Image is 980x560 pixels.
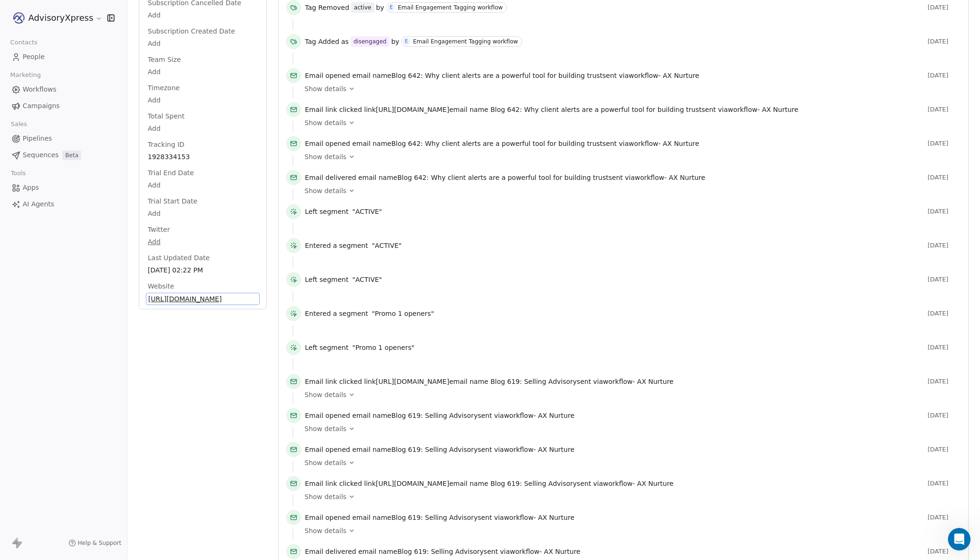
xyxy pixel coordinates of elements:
[148,265,258,275] span: [DATE] 02:22 PM
[34,146,88,156] div: [PERSON_NAME]
[304,152,954,161] a: Show details
[304,492,346,501] span: Show details
[376,378,449,385] span: [URL][DOMAIN_NAME]
[305,479,674,488] span: link email name sent via workflow -
[7,117,31,131] span: Sales
[304,458,346,467] span: Show details
[305,309,368,318] span: Entered a segment
[11,207,30,226] img: Profile image for Mrinal
[376,480,449,487] span: [URL][DOMAIN_NAME]
[34,76,88,86] div: [PERSON_NAME]
[31,42,67,51] div: Swipe One
[304,84,954,93] a: Show details
[304,118,954,127] a: Show details
[34,277,90,285] span: Perfect, thanks :)
[305,139,699,148] span: email name sent via workflow -
[28,12,93,24] span: AdvisoryXpress
[663,140,699,147] span: AX Nurture
[397,174,608,181] span: Blog 642: Why client alerts are a powerful tool for building trust
[372,241,402,250] span: "ACTIVE"
[352,207,382,216] span: "ACTIVE"
[11,102,30,121] img: Profile image for Siddarth
[637,480,674,487] span: AX Nurture
[7,166,30,180] span: Tools
[148,39,258,48] span: Add
[762,106,798,113] span: AX Nurture
[76,318,112,325] span: Messages
[305,548,356,555] span: Email delivered
[8,147,119,163] a: SequencesBeta
[376,106,449,113] span: [URL][DOMAIN_NAME]
[304,186,954,195] a: Show details
[304,118,346,127] span: Show details
[304,424,346,433] span: Show details
[146,196,199,206] span: Trial Start Date
[146,281,176,291] span: Website
[146,168,196,178] span: Trial End Date
[90,111,117,121] div: • [DATE]
[304,186,346,195] span: Show details
[538,412,574,419] span: AX Nurture
[148,95,258,105] span: Add
[305,378,362,385] span: Email link clicked
[68,539,121,547] a: Help & Support
[305,514,350,521] span: Email opened
[928,412,961,419] span: [DATE]
[413,38,518,45] div: Email Engagement Tagging workflow
[354,37,387,46] div: disengaged
[70,4,121,20] h1: Messages
[23,101,59,111] span: Campaigns
[23,134,52,144] span: Pipelines
[305,71,699,80] span: email name sent via workflow -
[8,98,119,114] a: Campaigns
[148,209,258,218] span: Add
[8,49,119,65] a: People
[397,548,484,555] span: Blog 619: Selling Advisory
[305,446,350,453] span: Email opened
[928,480,961,487] span: [DATE]
[68,42,95,51] div: • 3h ago
[146,225,172,234] span: Twitter
[43,266,145,285] button: Send us a message
[304,84,346,93] span: Show details
[90,146,117,156] div: • [DATE]
[305,343,348,352] span: Left segment
[354,3,372,12] div: active
[148,294,257,304] span: [URL][DOMAIN_NAME]
[23,183,39,193] span: Apps
[90,286,117,296] div: • [DATE]
[304,152,346,161] span: Show details
[146,26,237,36] span: Subscription Created Date
[304,526,346,535] span: Show details
[305,3,349,12] span: Tag Removed
[390,4,393,11] div: E
[78,539,121,547] span: Help & Support
[34,68,316,75] span: Could you please share the screenshot what you are seeing at your end while adding
[305,445,574,454] span: email name sent via workflow -
[544,548,580,555] span: AX Nurture
[146,83,182,93] span: Timezone
[34,102,782,110] span: We have noted down this request and we will update it along with a future update, as of now kindl...
[34,216,88,226] div: [PERSON_NAME]
[928,344,961,351] span: [DATE]
[23,85,57,94] span: Workflows
[34,181,88,191] div: [PERSON_NAME]
[948,528,971,551] iframe: Intercom live chat
[304,390,346,399] span: Show details
[34,242,774,250] span: Hi [PERSON_NAME], ​ Thank you for reaching out with valuable suggestion, I am taking this forward...
[391,514,478,521] span: Blog 619: Selling Advisory
[34,251,88,261] div: [PERSON_NAME]
[928,242,961,249] span: [DATE]
[305,105,798,114] span: link email name sent via workflow -
[928,72,961,79] span: [DATE]
[148,10,258,20] span: Add
[34,286,88,296] div: [PERSON_NAME]
[11,10,101,26] button: AdvisoryXpress
[9,41,21,52] img: Siddarth avatar
[304,390,954,399] a: Show details
[148,152,258,161] span: 1928334153
[305,106,362,113] span: Email link clicked
[352,343,414,352] span: "Promo 1 openers"
[8,196,119,212] a: AI Agents
[928,446,961,453] span: [DATE]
